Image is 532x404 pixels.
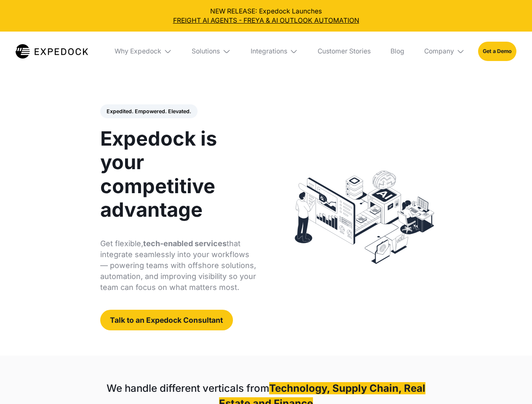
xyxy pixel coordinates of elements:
div: Integrations [251,47,287,56]
div: Why Expedock [115,47,161,56]
div: Company [417,32,471,71]
h1: Expedock is your competitive advantage [100,127,257,221]
div: Company [424,47,454,56]
strong: We handle different verticals from [107,382,269,394]
p: Get flexible, that integrate seamlessly into your workflows — powering teams with offshore soluti... [100,238,257,293]
strong: tech-enabled services [143,239,227,248]
a: Blog [384,32,411,71]
a: Get a Demo [478,42,516,61]
div: Solutions [185,32,238,71]
div: Integrations [244,32,305,71]
a: FREIGHT AI AGENTS - FREYA & AI OUTLOOK AUTOMATION [7,16,526,25]
div: Why Expedock [108,32,179,71]
div: NEW RELEASE: Expedock Launches [7,7,526,25]
a: Talk to an Expedock Consultant [100,310,233,330]
div: Solutions [192,47,220,56]
iframe: Chat Widget [490,364,532,404]
a: Customer Stories [311,32,377,71]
